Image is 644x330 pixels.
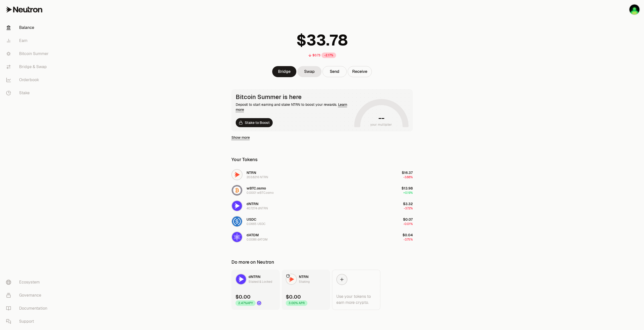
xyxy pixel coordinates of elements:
span: $13.98 [401,186,413,191]
span: wBTC.osmo [247,186,266,191]
button: Receive [348,66,372,77]
span: USDC [247,217,256,222]
a: Balance [2,21,54,34]
a: Show more [231,135,250,140]
img: dNTRN Logo [232,201,242,211]
span: -3.88% [403,175,413,179]
a: Governance [2,289,54,302]
a: Documentation [2,302,54,315]
div: Use your tokens to earn more crypto. [336,294,376,306]
img: dNTRN Logo [236,274,246,284]
a: Earn [2,34,54,47]
span: +0.19% [403,191,413,195]
a: Support [2,315,54,328]
a: Ecosystem [2,276,54,289]
a: Stake [2,86,54,100]
div: 3.00% APR [286,300,307,306]
div: 40.7274 dNTRN [247,206,268,210]
div: $0.00 [286,293,301,300]
span: dATOM [247,233,259,237]
button: USDC LogoUSDC0.0665 USDC$0.07-0.01% [228,214,416,229]
span: dNTRN [249,274,260,279]
button: dNTRN LogodNTRN40.7274 dNTRN$3.32-3.72% [228,198,416,213]
div: Do more on Neutron [231,259,274,266]
div: Deposit to start earning and stake NTRN to boost your rewards. [236,102,352,112]
a: Bridge & Swap [2,60,54,73]
span: -3.72% [404,206,413,210]
div: Staking [299,279,310,284]
img: wBTC.osmo Logo [232,185,242,195]
div: -2.17% [321,53,336,58]
span: $3.32 [403,202,413,206]
div: 0.0086 dATOM [247,238,268,242]
div: 2.47% APY [235,300,256,306]
img: NTRN Logo [232,170,242,180]
a: Swap [297,66,321,77]
img: ATOM [629,5,639,15]
button: wBTC.osmo LogowBTC.osmo0.0001 wBTC.osmo$13.98+0.19% [228,183,416,198]
img: USDC Logo [232,216,242,226]
span: -3.75% [404,238,413,242]
a: Orderbook [2,73,54,86]
a: dNTRN LogodNTRNStaked & Locked$0.002.47%APYDrop [231,270,280,310]
span: NTRN [299,274,308,279]
div: Bitcoin Summer is here [236,93,352,101]
div: Your Tokens [231,156,258,163]
div: $0.73 [312,53,320,57]
img: NTRN Logo [286,274,296,284]
a: Bitcoin Summer [2,47,54,60]
div: $0.00 [235,293,251,300]
span: $16.37 [402,170,413,175]
div: 203.8216 NTRN [247,175,268,179]
img: dATOM Logo [232,232,242,242]
button: Send [323,66,347,77]
a: Bridge [272,66,296,77]
div: 0.0665 USDC [247,222,265,226]
a: Use your tokens to earn more crypto. [332,270,380,310]
h1: -- [378,114,384,122]
img: Drop [257,301,261,305]
a: Stake to Boost [236,118,273,127]
span: your multiplier [370,122,392,127]
span: -0.01% [403,222,413,226]
span: $0.04 [403,233,413,237]
span: $0.07 [403,217,413,222]
button: dATOM LogodATOM0.0086 dATOM$0.04-3.75% [228,229,416,245]
span: dNTRN [247,202,258,206]
span: NTRN [247,170,256,175]
div: Staked & Locked [249,279,272,284]
a: NTRN LogoNTRNStaking$0.003.00% APR [282,270,330,310]
button: NTRN LogoNTRN203.8216 NTRN$16.37-3.88% [228,167,416,182]
div: 0.0001 wBTC.osmo [247,191,274,195]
